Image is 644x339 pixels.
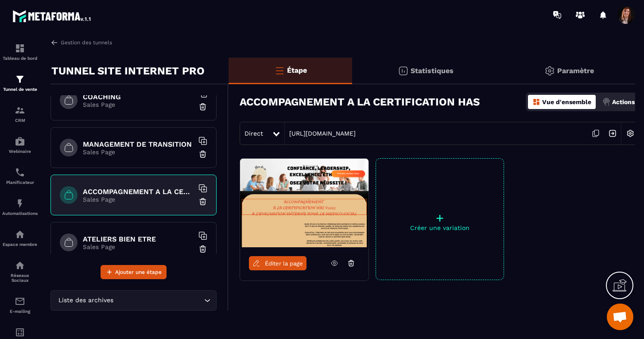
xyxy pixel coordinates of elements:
p: Paramètre [557,66,594,75]
p: Créer une variation [376,224,504,231]
img: scheduler [15,167,25,178]
p: + [376,212,504,224]
img: automations [15,136,25,147]
p: Sales Page [83,196,194,203]
img: trash [198,102,207,111]
span: Éditer la page [265,260,303,267]
div: Search for option [50,290,217,311]
p: Actions [612,98,635,105]
h3: ACCOMPAGNEMENT A LA CERTIFICATION HAS [240,96,480,108]
img: formation [15,43,25,54]
p: Automatisations [2,211,38,216]
p: Statistiques [411,66,454,75]
a: automationsautomationsWebinaire [2,129,38,160]
h6: ATELIERS BIEN ETRE [83,235,194,243]
p: Planificateur [2,180,38,185]
img: dashboard-orange.40269519.svg [532,98,540,106]
img: formation [15,105,25,116]
img: trash [198,245,207,253]
img: arrow-next.bcc2205e.svg [604,125,621,142]
img: automations [15,198,25,209]
a: [URL][DOMAIN_NAME] [285,130,356,137]
img: setting-w.858f3a88.svg [622,125,639,142]
a: automationsautomationsAutomatisations [2,191,38,222]
img: arrow [50,39,58,47]
a: social-networksocial-networkRéseaux Sociaux [2,253,38,289]
span: Liste des archives [56,296,115,305]
img: image [240,159,369,247]
p: Espace membre [2,242,38,247]
img: trash [198,150,207,159]
p: Sales Page [83,148,194,156]
img: actions.d6e523a2.png [602,98,610,106]
p: Sales Page [83,243,194,250]
a: formationformationCRM [2,98,38,129]
p: Sales Page [83,101,194,108]
a: formationformationTunnel de vente [2,67,38,98]
a: emailemailE-mailing [2,289,38,320]
p: Tunnel de vente [2,87,38,92]
p: Webinaire [2,149,38,154]
input: Search for option [115,296,202,305]
p: Réseaux Sociaux [2,273,38,283]
span: Ajouter une étape [115,268,162,277]
img: formation [15,74,25,85]
p: Tableau de bord [2,56,38,61]
img: bars-o.4a397970.svg [274,65,285,76]
button: Ajouter une étape [101,265,167,279]
a: Éditer la page [249,256,306,270]
a: Ouvrir le chat [607,304,633,330]
img: social-network [15,260,25,271]
img: setting-gr.5f69749f.svg [544,66,555,76]
p: Vue d'ensemble [542,98,591,105]
img: accountant [15,327,25,338]
p: E-mailing [2,309,38,314]
img: stats.20deebd0.svg [398,66,408,76]
a: formationformationTableau de bord [2,36,38,67]
span: Direct [244,130,263,137]
a: schedulerschedulerPlanificateur [2,160,38,191]
h6: COACHING [83,93,194,101]
p: TUNNEL SITE INTERNET PRO [51,62,205,80]
h6: MANAGEMENT DE TRANSITION [83,140,194,148]
a: Gestion des tunnels [50,39,112,47]
img: trash [198,197,207,206]
p: CRM [2,118,38,123]
a: automationsautomationsEspace membre [2,222,38,253]
p: Étape [287,66,307,74]
h6: ACCOMPAGNEMENT A LA CERTIFICATION HAS [83,187,194,196]
img: automations [15,229,25,240]
img: email [15,296,25,307]
img: logo [12,8,92,24]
